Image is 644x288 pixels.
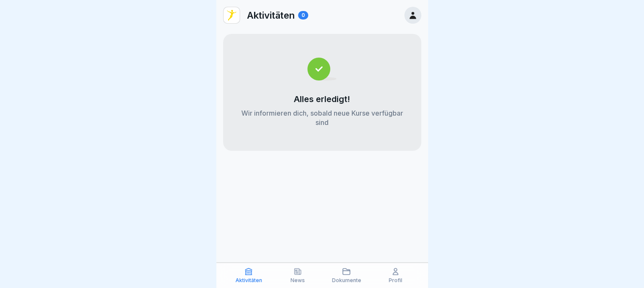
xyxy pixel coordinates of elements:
[247,10,295,21] p: Aktivitäten
[298,11,308,19] div: 0
[224,7,240,23] img: vd4jgc378hxa8p7qw0fvrl7x.png
[235,277,262,283] p: Aktivitäten
[307,58,337,80] img: completed.svg
[290,277,305,283] p: News
[294,94,350,104] p: Alles erledigt!
[332,277,361,283] p: Dokumente
[240,108,404,127] p: Wir informieren dich, sobald neue Kurse verfügbar sind
[389,277,402,283] p: Profil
